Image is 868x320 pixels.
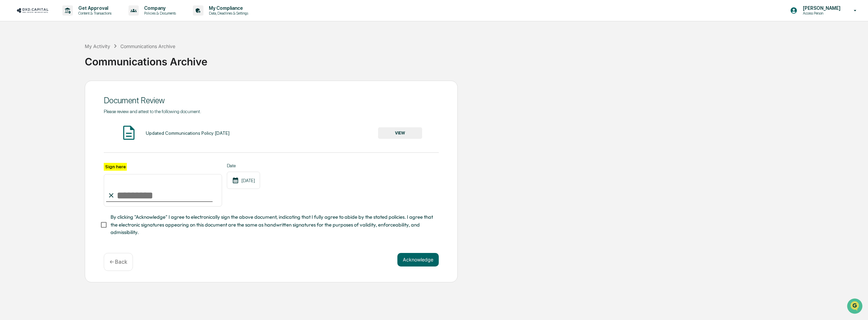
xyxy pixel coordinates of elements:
a: Powered byPylon [48,114,82,120]
p: ← Back [110,259,127,265]
a: 🖐️Preclearance [4,83,46,95]
p: Policies & Documents [139,11,179,16]
p: Data, Deadlines & Settings [203,11,252,16]
p: Content & Transactions [73,11,115,16]
p: Access Person [797,11,844,16]
span: Preclearance [14,85,44,92]
div: We're available if you need us! [23,59,86,64]
div: My Activity [85,43,110,49]
span: Data Lookup [14,98,43,105]
p: Company [139,5,179,11]
p: Get Approval [73,5,115,11]
div: 🖐️ [7,86,12,91]
span: Attestations [56,85,84,92]
div: Communications Archive [85,50,865,68]
div: [DATE] [227,172,260,189]
div: 🗄️ [49,86,55,91]
button: VIEW [378,127,422,139]
div: Start new chat [23,52,111,59]
label: Sign here [104,163,127,171]
span: Pylon [67,115,82,120]
img: Document Icon [120,124,137,141]
span: By clicking "Acknowledge" I agree to electronically sign the above document, indicating that I fu... [111,213,433,236]
p: [PERSON_NAME] [797,5,844,11]
p: How can we help? [7,14,123,25]
button: Acknowledge [397,253,439,266]
div: 🔎 [7,99,12,104]
button: Start new chat [115,54,123,62]
a: 🔎Data Lookup [4,95,45,108]
span: Please review and attest to the following document. [104,109,201,114]
label: Date [227,163,260,168]
iframe: Open customer support [846,298,865,316]
img: logo [16,7,49,14]
p: My Compliance [203,5,252,11]
img: 1746055101610-c473b297-6a78-478c-a979-82029cc54cd1 [7,52,19,64]
a: 🗄️Attestations [46,83,87,95]
div: Updated Communications Policy [DATE] [146,130,230,136]
div: Communications Archive [120,43,175,49]
div: Document Review [104,95,439,105]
